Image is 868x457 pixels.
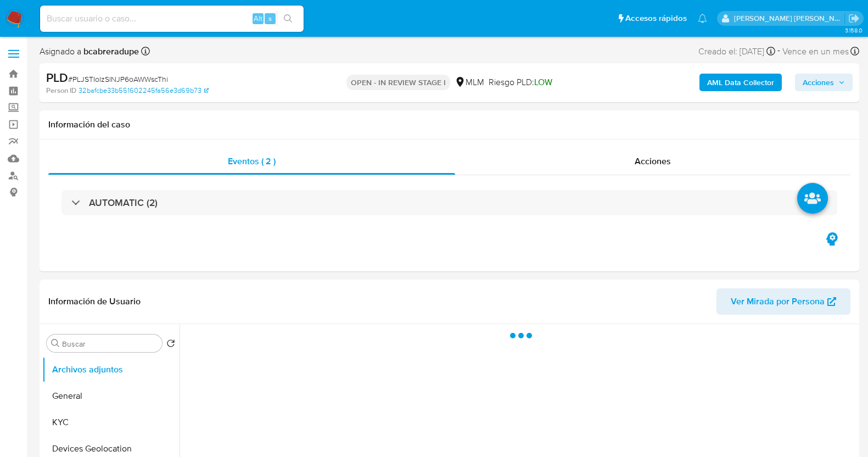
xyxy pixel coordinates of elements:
[79,86,209,96] a: 32bafcbe33b551602245fa56e3d69b73
[707,74,774,91] b: AML Data Collector
[346,75,450,90] p: OPEN - IN REVIEW STAGE I
[46,86,76,96] b: Person ID
[625,13,687,24] span: Accesos rápidos
[62,339,158,349] input: Buscar
[698,44,775,59] div: Creado el: [DATE]
[795,74,853,91] button: Acciones
[40,46,139,58] span: Asignado a
[61,190,837,215] div: AUTOMATIC (2)
[68,74,168,85] span: # PLJSTIolzSlNJP6oAWWscThi
[534,76,552,88] span: LOW
[228,155,276,168] span: Eventos ( 2 )
[40,12,304,26] input: Buscar usuario o caso...
[51,339,60,348] button: Buscar
[268,13,272,24] span: s
[166,339,175,351] button: Volver al orden por defecto
[48,119,850,130] h1: Información del caso
[81,45,139,58] b: bcabreradupe
[254,13,262,24] span: Alt
[277,11,299,26] button: search-icon
[782,46,849,58] span: Vence en un mes
[42,356,180,383] button: Archivos adjuntos
[635,155,671,168] span: Acciones
[698,14,707,23] a: Notificaciones
[42,383,180,409] button: General
[699,74,782,91] button: AML Data Collector
[777,44,780,59] span: -
[42,409,180,436] button: KYC
[731,288,825,315] span: Ver Mirada por Persona
[734,13,845,24] p: baltazar.cabreradupeyron@mercadolibre.com.mx
[89,197,158,209] h3: AUTOMATIC (2)
[48,296,141,307] h1: Información de Usuario
[455,76,484,88] div: MLM
[46,69,68,86] b: PLD
[848,13,860,24] a: Salir
[489,76,552,88] span: Riesgo PLD:
[803,74,834,91] span: Acciones
[716,288,850,315] button: Ver Mirada por Persona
